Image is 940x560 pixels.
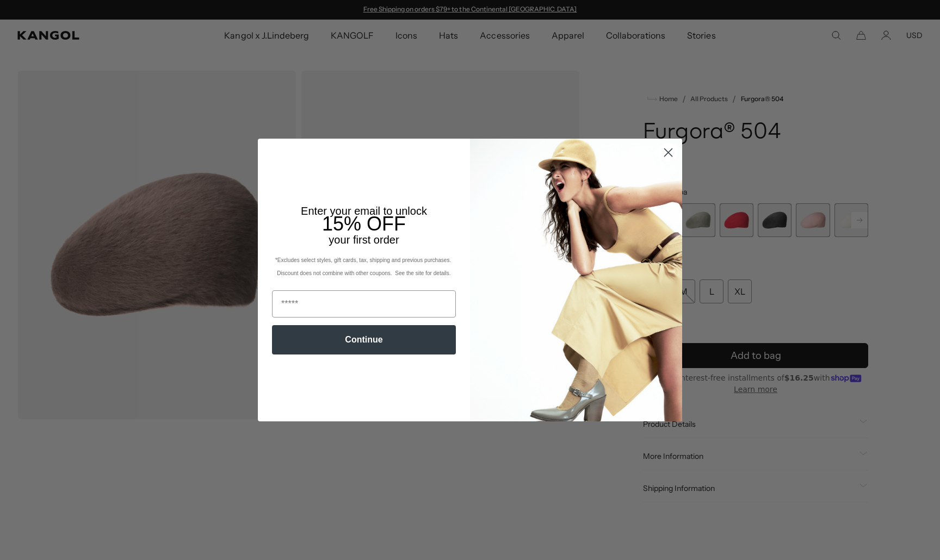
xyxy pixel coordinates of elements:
[470,139,682,421] img: 93be19ad-e773-4382-80b9-c9d740c9197f.jpeg
[275,257,453,276] span: *Excludes select styles, gift cards, tax, shipping and previous purchases. Discount does not comb...
[329,234,399,246] span: your first order
[322,213,406,235] span: 15% OFF
[659,143,678,162] button: Close dialog
[272,290,456,318] input: Email
[301,205,427,217] span: Enter your email to unlock
[272,325,456,354] button: Continue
